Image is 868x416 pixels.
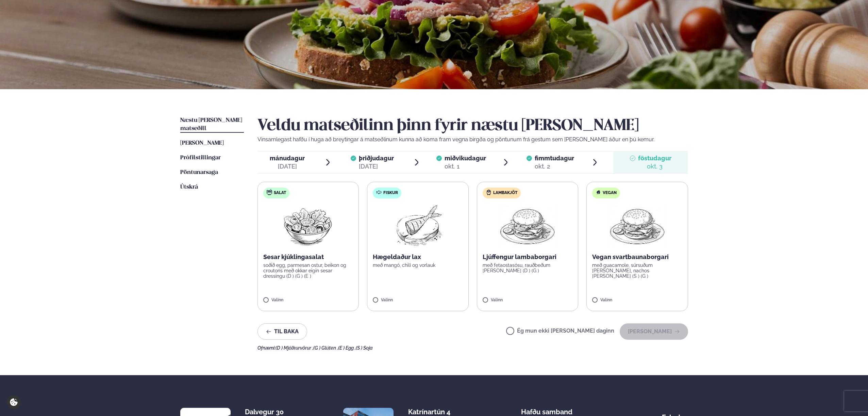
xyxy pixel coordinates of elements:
[180,117,242,131] span: Næstu [PERSON_NAME] matseðill
[607,204,667,247] img: Hamburger.png
[373,253,463,261] p: Hægeldaður lax
[535,155,574,162] span: fimmtudagur
[486,190,491,195] img: Lamb.svg
[263,253,353,261] p: Sesar kjúklingasalat
[592,262,682,279] p: með guacamole, súrsuðum [PERSON_NAME], nachos [PERSON_NAME] (S ) (G )
[638,162,671,171] div: okt. 3
[493,190,517,196] span: Lambakjöt
[270,162,305,171] div: [DATE]
[180,170,218,175] span: Pöntunarsaga
[535,162,574,171] div: okt. 2
[180,155,221,161] span: Prófílstillingar
[376,190,382,195] img: fish.svg
[445,162,486,171] div: okt. 1
[180,154,221,162] a: Prófílstillingar
[497,204,557,247] img: Hamburger.png
[313,345,338,351] span: (G ) Glúten ,
[180,116,244,133] a: Næstu [PERSON_NAME] matseðill
[445,155,486,162] span: miðvikudagur
[483,253,573,261] p: Ljúffengur lambaborgari
[7,395,21,409] a: Cookie settings
[270,155,305,162] span: mánudagur
[180,169,218,177] a: Pöntunarsaga
[356,345,373,351] span: (S ) Soja
[257,323,307,340] button: Til baka
[620,323,688,340] button: [PERSON_NAME]
[383,190,398,196] span: Fiskur
[257,345,688,351] div: Ofnæmi:
[257,135,688,144] p: Vinsamlegast hafðu í huga að breytingar á matseðlinum kunna að koma fram vegna birgða og pöntunum...
[180,183,198,191] a: Útskrá
[521,402,572,416] span: Hafðu samband
[359,155,394,162] span: þriðjudagur
[276,345,313,351] span: (D ) Mjólkurvörur ,
[638,155,671,162] span: föstudagur
[180,184,198,190] span: Útskrá
[359,162,394,171] div: [DATE]
[592,253,682,261] p: Vegan svartbaunaborgari
[274,190,286,196] span: Salat
[408,408,462,416] div: Katrínartún 4
[483,262,573,273] p: með fetaostasósu, rauðbeðum [PERSON_NAME] (D ) (G )
[257,116,688,135] h2: Veldu matseðilinn þinn fyrir næstu [PERSON_NAME]
[180,140,224,146] span: [PERSON_NAME]
[603,190,617,196] span: Vegan
[245,408,299,416] div: Dalvegur 30
[338,345,356,351] span: (E ) Egg ,
[596,190,601,195] img: Vegan.svg
[263,262,353,279] p: soðið egg, parmesan ostur, beikon og croutons með okkar eigin sesar dressingu (D ) (G ) (E )
[267,190,272,195] img: salad.svg
[180,139,224,147] a: [PERSON_NAME]
[278,204,338,247] img: Salad.png
[373,262,463,268] p: með mangó, chilí og vorlauk
[388,204,448,247] img: Fish.png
